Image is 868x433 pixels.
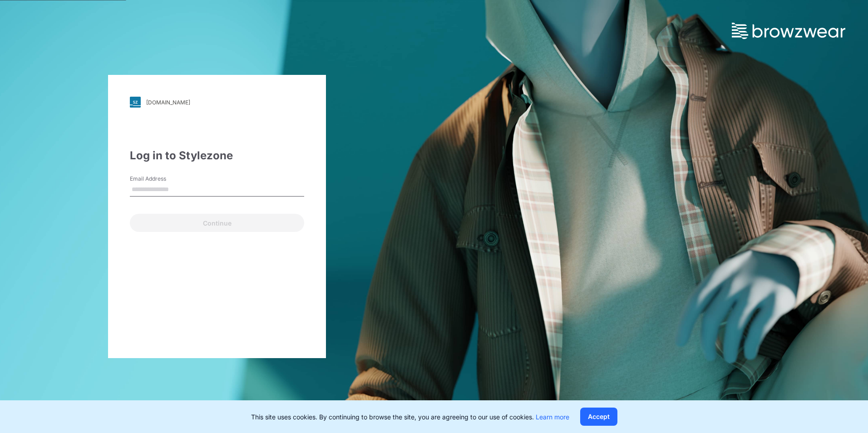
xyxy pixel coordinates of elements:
p: This site uses cookies. By continuing to browse the site, you are agreeing to our use of cookies. [251,412,569,422]
div: Log in to Stylezone [130,148,304,164]
label: Email Address [130,175,193,183]
div: [DOMAIN_NAME] [146,99,190,106]
a: Learn more [536,413,569,421]
a: [DOMAIN_NAME] [130,97,304,108]
button: Accept [580,408,617,426]
img: svg+xml;base64,PHN2ZyB3aWR0aD0iMjgiIGhlaWdodD0iMjgiIHZpZXdCb3g9IjAgMCAyOCAyOCIgZmlsbD0ibm9uZSIgeG... [130,97,141,108]
img: browzwear-logo.73288ffb.svg [732,23,845,39]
